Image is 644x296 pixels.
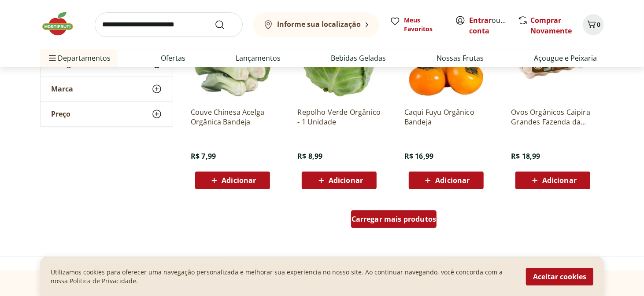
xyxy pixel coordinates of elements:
button: Aceitar cookies [526,268,593,285]
span: Meus Favoritos [404,16,444,33]
button: Carrinho [583,14,604,35]
span: ou [469,15,508,36]
button: Informe sua localização [253,12,379,37]
span: Marca [51,85,73,94]
a: Caqui Fuyu Orgânico Bandeja [404,107,488,127]
button: Submit Search [215,19,236,30]
a: Lançamentos [236,53,281,63]
button: Adicionar [515,172,590,189]
a: Entrar [469,15,492,25]
a: Meus Favoritos [390,16,444,33]
button: Adicionar [302,172,377,189]
button: Adicionar [195,172,270,189]
span: Adicionar [542,177,577,184]
span: Adicionar [329,177,363,184]
span: Adicionar [435,177,470,184]
p: Utilizamos cookies para oferecer uma navegação personalizada e melhorar sua experiencia no nosso ... [51,268,515,285]
a: Comprar Novamente [530,15,572,36]
button: Marca [41,77,173,102]
button: Adicionar [409,172,484,189]
a: Açougue e Peixaria [534,53,597,63]
img: Hortifruti [40,11,84,37]
span: Departamentos [47,48,111,69]
span: Adicionar [222,177,256,184]
b: Informe sua localização [277,19,361,29]
span: Carregar mais produtos [352,216,437,223]
a: Bebidas Geladas [331,53,386,63]
span: 0 [597,20,600,29]
a: Couve Chinesa Acelga Orgânica Bandeja [191,107,274,127]
a: Carregar mais produtos [351,210,437,231]
span: R$ 18,99 [511,151,540,161]
a: Ofertas [161,53,185,63]
input: search [95,12,243,37]
a: Nossas Frutas [437,53,484,63]
a: Criar conta [469,15,518,36]
span: R$ 7,99 [191,151,216,161]
a: Ovos Orgânicos Caipira Grandes Fazenda da Toca com 10 unidades [511,107,595,127]
button: Menu [47,48,58,69]
span: Preço [51,110,70,119]
span: R$ 16,99 [404,151,433,161]
span: R$ 8,99 [297,151,322,161]
button: Preço [41,102,173,127]
a: Repolho Verde Orgânico - 1 Unidade [297,107,381,127]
